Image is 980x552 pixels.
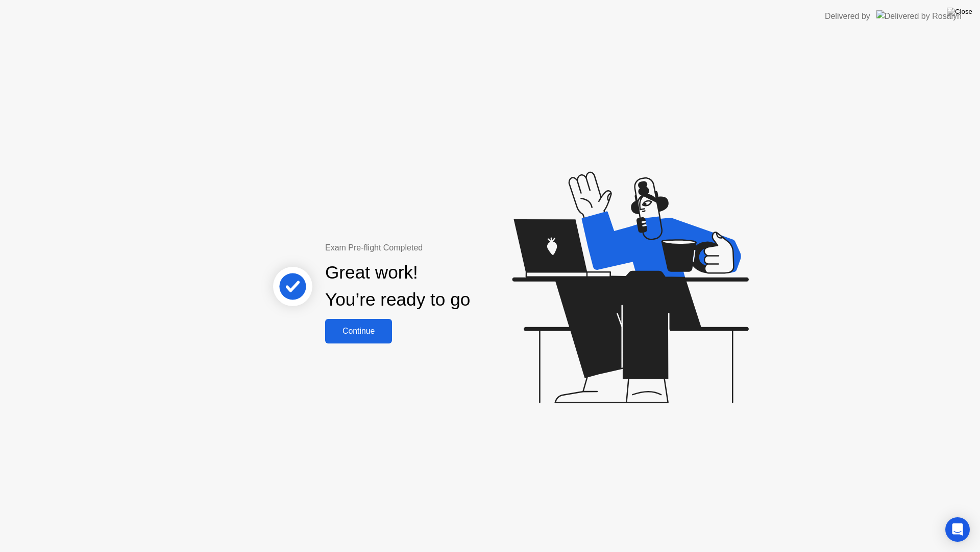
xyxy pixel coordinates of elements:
div: Great work! You’re ready to go [325,259,470,313]
div: Continue [328,327,389,336]
img: Close [947,8,972,16]
button: Continue [325,319,392,343]
div: Exam Pre-flight Completed [325,242,536,254]
div: Delivered by [825,10,870,22]
div: Open Intercom Messenger [945,517,970,542]
img: Delivered by Rosalyn [876,10,962,22]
